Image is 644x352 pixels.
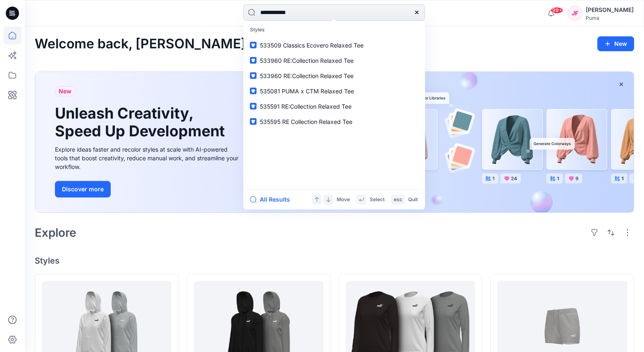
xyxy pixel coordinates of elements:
[35,226,76,239] h2: Explore
[245,22,423,38] p: Styles
[55,181,111,197] button: Discover more
[408,195,418,204] p: Quit
[55,181,241,197] a: Discover more
[245,114,423,129] a: 535595 RE Collection Relaxed Tee
[260,57,354,64] span: 533960 RE:Collection Relaxed Tee
[245,68,423,83] a: 533960 RE:Collection Relaxed Tee
[59,86,71,96] span: New
[35,36,246,52] h2: Welcome back, [PERSON_NAME]
[260,42,364,49] span: 533509 Classics Ecovero Relaxed Tee
[394,195,402,204] p: esc
[245,38,423,53] a: 533509 Classics Ecovero Relaxed Tee
[370,195,385,204] p: Select
[551,7,563,14] span: 99+
[245,53,423,68] a: 533960 RE:Collection Relaxed Tee
[250,195,295,205] button: All Results
[260,103,352,110] span: 535591 RE:Collection Relaxed Tee
[586,5,634,15] div: [PERSON_NAME]
[55,145,241,171] div: Explore ideas faster and recolor styles at scale with AI-powered tools that boost creativity, red...
[260,72,354,79] span: 533960 RE:Collection Relaxed Tee
[597,36,634,51] button: New
[55,105,228,140] h1: Unleash Creativity, Speed Up Development
[260,88,354,95] span: 535081 PUMA x CTM Relaxed Tee
[337,195,350,204] p: Move
[260,118,352,125] span: 535595 RE Collection Relaxed Tee
[245,99,423,114] a: 535591 RE:Collection Relaxed Tee
[586,15,634,21] div: Puma
[568,6,582,21] div: JF
[35,256,634,266] h4: Styles
[245,83,423,99] a: 535081 PUMA x CTM Relaxed Tee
